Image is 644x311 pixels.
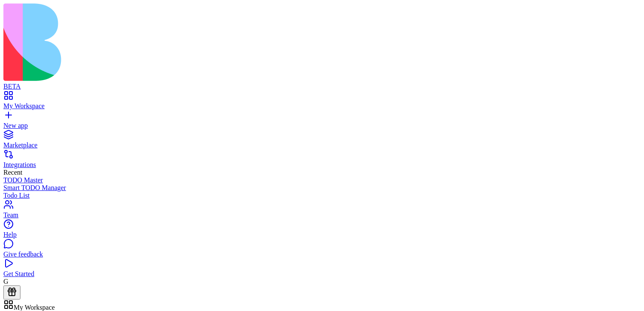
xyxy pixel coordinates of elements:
[3,184,641,192] a: Smart TODO Manager
[3,211,641,219] div: Team
[3,262,641,278] a: Get Started
[3,102,641,110] div: My Workspace
[3,192,641,199] a: Todo List
[3,278,9,285] span: G
[14,304,55,311] span: My Workspace
[3,3,346,81] img: logo
[3,153,641,169] a: Integrations
[3,251,641,258] div: Give feedback
[3,176,641,184] a: TODO Master
[3,204,641,219] a: Team
[3,95,641,110] a: My Workspace
[3,231,641,239] div: Help
[3,134,641,149] a: Marketplace
[3,161,641,169] div: Integrations
[3,223,641,239] a: Help
[3,270,641,278] div: Get Started
[3,122,641,130] div: New app
[3,169,22,176] span: Recent
[3,83,641,90] div: BETA
[3,141,641,149] div: Marketplace
[3,243,641,258] a: Give feedback
[3,114,641,130] a: New app
[3,75,641,90] a: BETA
